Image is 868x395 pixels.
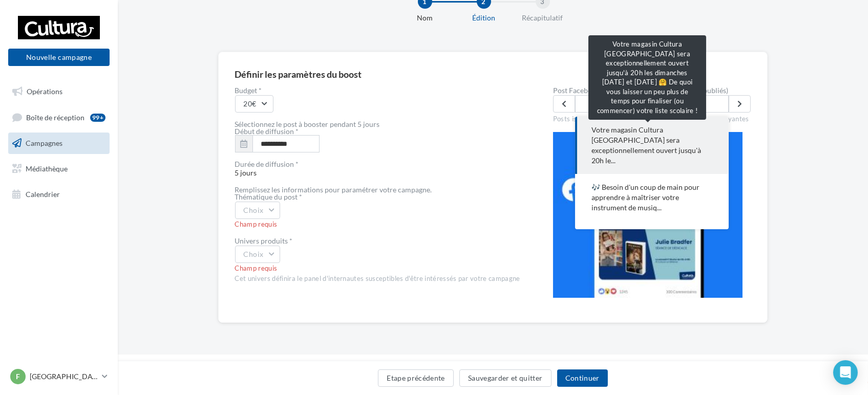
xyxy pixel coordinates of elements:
[588,35,706,120] div: Votre magasin Cultura [GEOGRAPHIC_DATA] sera exceptionnellement ouvert jusqu'à 20h les dimanches ...
[235,161,520,168] div: Durée de diffusion *
[8,49,110,66] button: Nouvelle campagne
[392,13,458,23] div: Nom
[235,264,520,273] div: Champ requis
[26,113,84,121] span: Boîte de réception
[557,369,608,387] button: Continuer
[378,369,454,387] button: Etape précédente
[510,13,576,23] div: Récapitulatif
[235,161,520,177] span: 5 jours
[8,367,110,386] a: F [GEOGRAPHIC_DATA]
[553,132,743,298] img: operation-preview
[553,113,751,124] div: Posts issus de la page configurée pour des campagnes payantes
[235,202,281,219] button: Choix
[575,117,729,174] button: Votre magasin Cultura [GEOGRAPHIC_DATA] sera exceptionnellement ouvert jusqu'à 20h le...
[26,189,60,198] span: Calendrier
[16,371,20,382] span: F
[6,133,112,154] a: Campagnes
[27,87,62,96] span: Opérations
[30,371,98,382] p: [GEOGRAPHIC_DATA]
[6,106,112,128] a: Boîte de réception99+
[235,220,520,229] div: Champ requis
[6,158,112,180] a: Médiathèque
[6,184,112,205] a: Calendrier
[26,164,68,173] span: Médiathèque
[235,237,520,245] div: Univers produits *
[591,182,712,213] span: 🎶 Besoin d'un coup de main pour apprendre à maîtriser votre instrument de musiq...
[26,139,62,147] span: Campagnes
[459,369,552,387] button: Sauvegarder et quitter
[235,121,520,128] div: Sélectionnez le post à booster pendant 5 jours
[553,87,751,94] label: Post Facebook à booster (parmi les 10 derniers publiés)
[235,70,362,79] div: Définir les paramètres du boost
[90,114,105,122] div: 99+
[235,193,520,201] div: Thématique du post *
[6,81,112,102] a: Opérations
[235,274,520,283] div: Cet univers définira le panel d'internautes susceptibles d'être intéressés par votre campagne
[833,360,858,385] div: Open Intercom Messenger
[235,128,299,135] label: Début de diffusion *
[235,87,520,94] label: Budget *
[591,125,712,166] span: Votre magasin Cultura [GEOGRAPHIC_DATA] sera exceptionnellement ouvert jusqu'à 20h le...
[235,186,520,193] div: Remplissez les informations pour paramétrer votre campagne.
[451,13,517,23] div: Édition
[575,174,729,221] button: 🎶 Besoin d'un coup de main pour apprendre à maîtriser votre instrument de musiq...
[235,95,273,113] button: 20€
[235,246,281,263] button: Choix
